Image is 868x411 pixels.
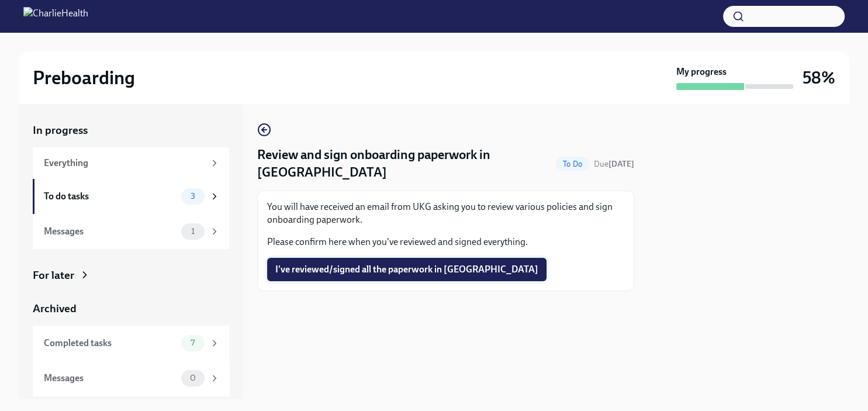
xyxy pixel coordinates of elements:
[44,372,177,385] div: Messages
[803,67,835,88] h3: 58%
[267,236,624,248] p: Please confirm here when you've reviewed and signed everything.
[257,146,551,181] h4: Review and sign onboarding paperwork in [GEOGRAPHIC_DATA]
[33,66,135,89] h2: Preboarding
[33,268,74,283] div: For later
[608,159,634,169] strong: [DATE]
[33,147,229,179] a: Everything
[184,192,202,201] span: 3
[184,339,202,347] span: 7
[594,158,634,170] span: October 24th, 2025 07:00
[267,201,624,226] p: You will have received an email from UKG asking you to review various policies and sign onboardin...
[676,65,727,78] strong: My progress
[44,190,177,203] div: To do tasks
[33,123,229,138] a: In progress
[556,160,589,168] span: To Do
[275,264,538,275] span: I've reviewed/signed all the paperwork in [GEOGRAPHIC_DATA]
[267,258,547,281] button: I've reviewed/signed all the paperwork in [GEOGRAPHIC_DATA]
[33,268,229,283] a: For later
[44,157,205,170] div: Everything
[33,214,229,249] a: Messages1
[33,361,229,396] a: Messages0
[44,225,177,238] div: Messages
[44,337,177,350] div: Completed tasks
[33,301,229,316] a: Archived
[23,7,88,26] img: CharlieHealth
[33,326,229,361] a: Completed tasks7
[184,227,202,236] span: 1
[33,179,229,214] a: To do tasks3
[183,374,203,382] span: 0
[594,159,634,169] span: Due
